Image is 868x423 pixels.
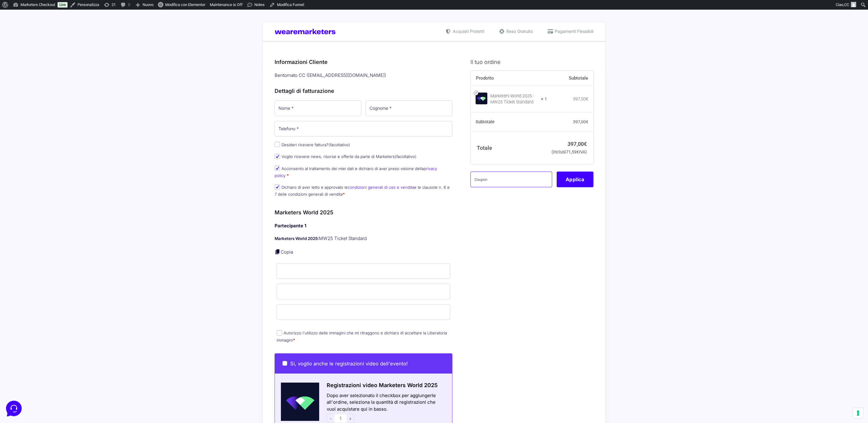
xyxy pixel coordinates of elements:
[64,75,111,80] a: Apri Centro Assistenza
[18,202,28,207] p: Home
[586,96,588,101] span: €
[5,5,101,14] h2: Ciao da Marketers 👋
[275,185,450,197] label: Dichiaro di aver letto e approvato le e le clausole n. 6 e 7 delle condizioni generali di vendita
[165,2,205,7] span: Modifica con Elementor
[19,34,31,46] img: dark
[573,119,588,124] bdi: 397,00
[275,383,319,421] img: Schermata-2022-04-11-alle-18.28.41.png
[366,100,452,116] input: Cognome *
[275,166,437,178] label: Acconsento al trattamento dei miei dati e dichiaro di aver preso visione della
[275,154,280,159] input: Voglio ricevere news, risorse e offerte da parte di Marketers(facoltativo)
[79,194,116,207] button: Aiuto
[470,71,547,86] th: Prodotto
[10,24,51,29] span: Le tue conversazioni
[395,154,417,159] span: (facoltativo)
[275,87,452,95] h3: Dettagli di fatturazione
[451,28,484,34] span: Acquisti Protetti
[490,93,537,105] div: Marketers World 2025 - MW25 Ticket Standard
[275,142,280,147] input: Desideri ricevere fattura?(facoltativo)
[275,236,319,241] strong: Marketers World 2025:
[272,71,454,80] div: Bentornato CC ( [EMAIL_ADDRESS][DOMAIN_NAME] )
[470,132,547,164] th: Totale
[39,54,89,59] span: Inizia una conversazione
[552,150,587,155] small: (inclusi IVA)
[93,202,102,207] p: Aiuto
[347,414,354,423] span: +
[844,2,849,7] span: CC
[348,185,414,190] a: condizioni generali di uso e vendita
[476,93,487,104] img: Marketers World 2025 - MW25 Ticket Standard
[52,202,68,207] p: Messaggi
[277,330,282,336] input: Autorizzo l'utilizzo delle immagini che mi ritraggono e dichiaro di accettare la Liberatoria imma...
[853,408,863,418] button: Le tue preferenze relative al consenso per le tecnologie di tracciamento
[10,34,22,46] img: dark
[275,249,281,255] a: Copia i dettagli dell'acquirente
[282,361,287,366] input: Si, voglio anche le registrazioni video dell'evento!
[577,150,579,155] span: €
[275,166,280,171] input: Acconsento al trattamento dei miei dati e dichiaro di aver preso visione dellaprivacy policy
[275,58,452,66] h3: Informazioni Cliente
[335,414,347,423] input: 1
[568,141,587,147] bdi: 397,00
[553,28,593,34] span: Pagamenti Flessibili
[281,249,293,255] a: Copia
[275,121,452,137] input: Telefono *
[10,75,47,80] span: Trova una risposta
[275,223,452,229] h4: Partecipante 1
[584,141,587,147] span: €
[327,414,335,423] span: -
[14,88,99,94] input: Cerca un articolo...
[275,100,361,116] input: Nome *
[275,208,452,216] h3: Marketers World 2025
[5,399,23,418] iframe: Customerly Messenger Launcher
[329,142,350,147] span: (facoltativo)
[10,51,111,63] button: Inizia una conversazione
[5,194,42,207] button: Home
[290,361,408,367] span: Si, voglio anche le registrazioni video dell'evento!
[470,113,547,132] th: Subtotale
[275,235,452,242] p: MW25 Ticket Standard
[505,28,533,34] span: Reso Gratuito
[29,34,41,46] img: dark
[42,194,79,207] button: Messaggi
[58,2,68,8] a: Live
[277,330,447,342] label: Autorizzo l'utilizzo delle immagini che mi ritraggono e dichiaro di accettare la Liberatoria imma...
[566,150,579,155] span: 71,59
[470,172,552,187] input: Coupon
[547,71,593,86] th: Subtotale
[275,142,350,147] label: Desideri ricevere fattura?
[327,382,438,388] span: Registrazioni video Marketers World 2025
[541,96,547,102] strong: × 1
[275,184,280,190] input: Dichiaro di aver letto e approvato lecondizioni generali di uso e venditae le clausole n. 6 e 7 d...
[275,154,417,159] label: Voglio ricevere news, risorse e offerte da parte di Marketers
[573,96,588,101] bdi: 397,00
[470,58,593,66] h3: Il tuo ordine
[586,119,588,124] span: €
[557,172,593,187] button: Applica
